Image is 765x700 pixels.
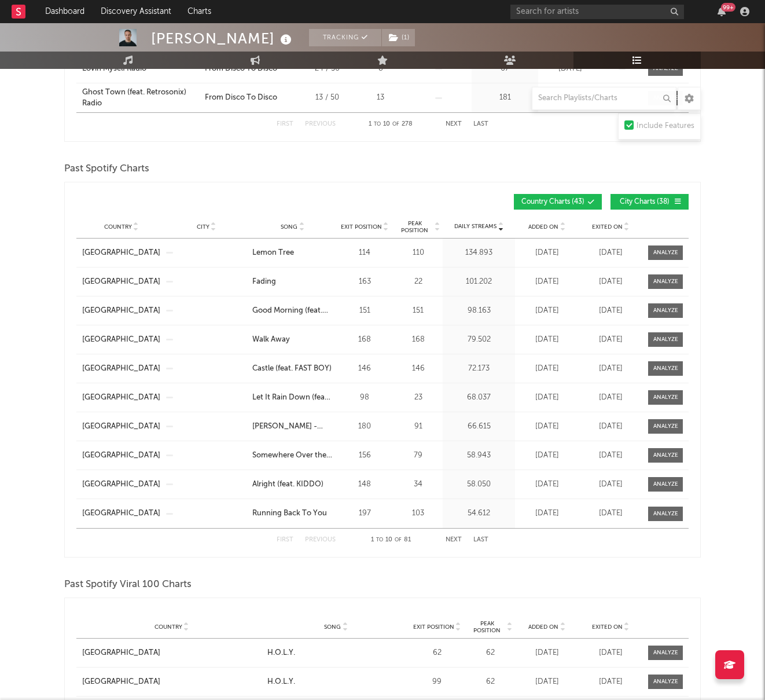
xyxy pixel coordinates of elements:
[582,676,639,688] div: [DATE]
[252,276,333,288] a: Fading
[582,247,639,259] div: [DATE]
[469,647,512,659] div: 62
[446,334,512,346] div: 79.502
[359,92,402,104] div: 13
[267,676,295,688] div: H.O.L.Y.
[446,121,462,127] button: Next
[381,29,415,46] span: ( 1 )
[446,363,512,375] div: 72.173
[396,479,440,490] div: 34
[395,537,402,543] span: of
[82,676,160,688] div: [GEOGRAPHIC_DATA]
[82,421,160,433] a: [GEOGRAPHIC_DATA]
[382,29,415,46] button: (1)
[446,247,512,259] div: 134.893
[475,92,535,104] div: 181
[104,223,132,230] span: Country
[518,305,576,317] div: [DATE]
[592,624,623,631] span: Exited On
[252,479,333,490] a: Alright (feat. KIDDO)
[305,537,336,543] button: Previous
[618,199,671,206] span: City Charts ( 38 )
[518,392,576,404] div: [DATE]
[582,421,639,433] div: [DATE]
[528,624,558,631] span: Added On
[446,305,512,317] div: 98.163
[473,121,488,127] button: Last
[324,624,341,631] span: Song
[718,7,726,16] button: 99+
[376,537,383,543] span: to
[252,392,333,404] div: Let It Rain Down (feat. [PERSON_NAME])
[267,647,405,659] a: H.O.L.Y.
[341,223,382,230] span: Exit Position
[392,122,399,127] span: of
[252,305,333,317] div: Good Morning (feat. YOU)
[82,87,199,109] div: Ghost Town (feat. Retrosonix) Radio
[396,363,440,375] div: 146
[454,222,496,231] span: Daily Streams
[521,199,584,206] span: Country Charts ( 43 )
[277,121,293,127] button: First
[582,479,639,490] div: [DATE]
[151,29,295,48] div: [PERSON_NAME]
[446,479,512,490] div: 58.050
[473,537,488,543] button: Last
[469,620,505,634] span: Peak Position
[396,334,440,346] div: 168
[518,676,576,688] div: [DATE]
[339,508,391,519] div: 197
[252,363,333,375] a: Castle (feat. FAST BOY)
[155,624,182,631] span: Country
[637,119,694,133] div: Include Features
[582,305,639,317] div: [DATE]
[396,450,440,461] div: 79
[82,363,160,375] a: [GEOGRAPHIC_DATA]
[252,508,327,519] div: Running Back To You
[252,479,323,490] div: Alright (feat. KIDDO)
[469,676,512,688] div: 62
[582,450,639,461] div: [DATE]
[374,122,381,127] span: to
[518,421,576,433] div: [DATE]
[446,508,512,519] div: 54.612
[252,508,333,519] a: Running Back To You
[582,363,639,375] div: [DATE]
[252,334,290,346] div: Walk Away
[396,421,440,433] div: 91
[518,276,576,288] div: [DATE]
[82,647,160,659] div: [GEOGRAPHIC_DATA]
[82,334,160,346] a: [GEOGRAPHIC_DATA]
[359,118,422,131] div: 1 10 278
[396,276,440,288] div: 22
[197,223,209,230] span: City
[267,676,405,688] a: H.O.L.Y.
[411,647,463,659] div: 62
[305,121,336,127] button: Previous
[252,450,333,461] a: Somewhere Over the Rainbow / What a Wonderful World
[510,5,684,19] input: Search for artists
[339,479,391,490] div: 148
[339,392,391,404] div: 98
[309,29,381,46] button: Tracking
[582,392,639,404] div: [DATE]
[82,479,160,490] a: [GEOGRAPHIC_DATA]
[582,508,639,519] div: [DATE]
[339,276,391,288] div: 163
[446,276,512,288] div: 101.202
[252,421,333,433] a: [PERSON_NAME] - [PERSON_NAME] Remix
[82,276,160,288] a: [GEOGRAPHIC_DATA]
[532,87,676,110] input: Search Playlists/Charts
[518,647,576,659] div: [DATE]
[252,363,332,375] div: Castle (feat. FAST BOY)
[411,676,463,688] div: 99
[252,247,333,259] a: Lemon Tree
[82,247,160,259] a: [GEOGRAPHIC_DATA]
[582,276,639,288] div: [DATE]
[82,647,262,659] a: [GEOGRAPHIC_DATA]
